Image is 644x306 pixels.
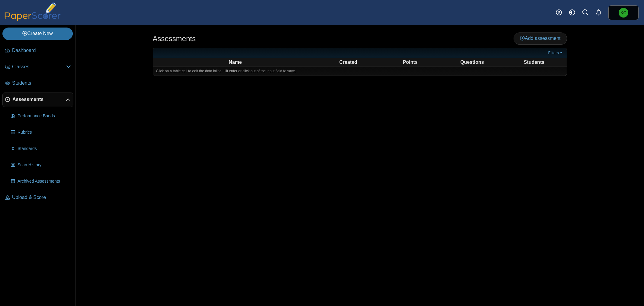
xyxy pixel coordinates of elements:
[8,142,73,156] a: Standards
[2,2,63,21] img: PaperScorer
[620,11,626,15] span: Kelly Charlton
[608,5,639,20] a: Kelly Charlton
[592,6,605,19] a: Alerts
[154,59,317,66] th: Name
[18,146,71,152] span: Standards
[18,162,71,168] span: Scan History
[318,59,379,66] th: Created
[380,59,441,66] th: Points
[503,59,565,66] th: Students
[619,8,628,18] span: Kelly Charlton
[2,190,73,205] a: Upload & Score
[18,113,71,119] span: Performance Bands
[520,36,560,41] span: Add assessment
[18,129,71,135] span: Rubrics
[8,174,73,189] a: Archived Assessments
[514,32,567,44] a: Add assessment
[8,158,73,172] a: Scan History
[441,59,503,66] th: Questions
[12,80,71,86] span: Students
[2,93,73,107] a: Assessments
[12,47,71,54] span: Dashboard
[8,125,73,140] a: Rubrics
[2,76,73,91] a: Students
[8,109,73,123] a: Performance Bands
[12,194,71,201] span: Upload & Score
[2,60,73,74] a: Classes
[2,17,63,22] a: PaperScorer
[153,34,196,44] h1: Assessments
[153,67,567,76] div: Click on a table cell to edit the data inline. Hit enter or click out of the input field to save.
[12,63,66,70] span: Classes
[18,178,71,184] span: Archived Assessments
[547,50,565,56] a: Filters
[12,96,66,103] span: Assessments
[2,44,73,58] a: Dashboard
[2,28,73,40] a: Create New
